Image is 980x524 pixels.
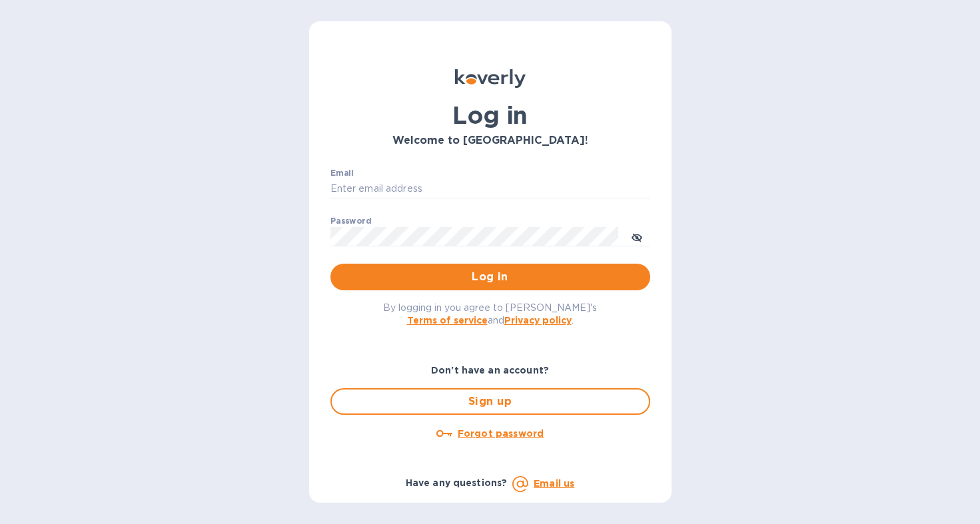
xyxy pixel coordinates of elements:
[407,315,488,326] a: Terms of service
[383,302,597,326] span: By logging in you agree to [PERSON_NAME]'s and .
[330,169,354,177] label: Email
[406,477,508,488] b: Have any questions?
[330,388,650,415] button: Sign up
[431,365,549,376] b: Don't have an account?
[455,69,526,88] img: Koverly
[504,315,572,326] a: Privacy policy
[624,223,650,250] button: toggle password visibility
[330,179,650,199] input: Enter email address
[330,101,650,129] h1: Log in
[330,264,650,290] button: Log in
[341,269,640,285] span: Log in
[330,134,650,147] h3: Welcome to [GEOGRAPHIC_DATA]!
[534,478,574,489] a: Email us
[342,393,638,409] span: Sign up
[330,217,371,225] label: Password
[458,428,544,439] u: Forgot password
